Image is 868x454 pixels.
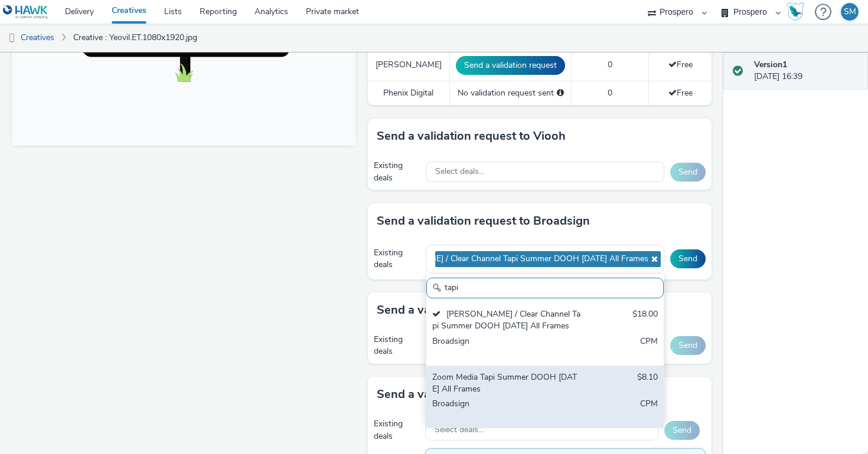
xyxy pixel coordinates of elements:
[432,335,580,360] div: Broadsign
[377,212,590,230] h3: Send a validation request to Broadsign
[374,418,419,442] div: Existing deals
[374,160,420,184] div: Existing deals
[377,301,605,319] h3: Send a validation request to MyAdbooker
[640,398,658,422] div: CPM
[3,5,48,19] img: undefined Logo
[368,50,450,81] td: [PERSON_NAME]
[368,81,450,105] td: Phenix Digital
[374,247,420,271] div: Existing deals
[432,308,580,333] div: [PERSON_NAME] / Clear Channel Tapi Summer DOOH [DATE] All Frames
[426,278,664,298] input: Search......
[377,386,609,403] h3: Send a validation request to Phenix Digital
[754,59,859,83] div: [DATE] 16:39
[377,254,648,264] span: [PERSON_NAME] / Clear Channel Tapi Summer DOOH [DATE] All Frames
[670,249,706,268] button: Send
[787,2,809,21] a: Hawk Academy
[668,59,693,70] span: Free
[435,167,484,177] span: Select deals...
[670,336,706,355] button: Send
[435,425,484,435] span: Select deals...
[374,334,420,358] div: Existing deals
[670,163,706,182] button: Send
[754,59,787,70] strong: Version 1
[116,37,227,235] img: Advertisement preview
[640,335,658,360] div: CPM
[668,87,693,98] span: Free
[432,398,580,422] div: Broadsign
[632,308,658,333] div: $18.00
[67,24,203,52] a: Creative : Yeovil.ET.1080x1920.jpg
[456,56,565,75] button: Send a validation request
[608,59,612,70] span: 0
[844,3,856,21] div: SM
[608,87,612,98] span: 0
[6,32,18,44] img: dooh
[557,87,564,99] div: Please select a deal below and click on Send to send a validation request to Phenix Digital.
[377,127,566,145] h3: Send a validation request to Viooh
[456,87,565,99] div: No validation request sent
[432,371,580,396] div: Zoom Media Tapi Summer DOOH [DATE] All Frames
[787,2,804,21] img: Hawk Academy
[664,421,700,440] button: Send
[637,371,658,396] div: $8.10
